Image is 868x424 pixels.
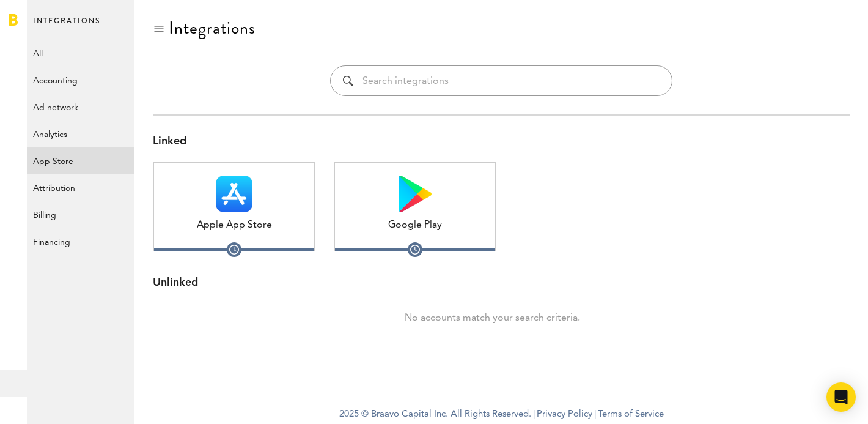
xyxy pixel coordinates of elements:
[27,66,134,93] a: Accounting
[33,13,100,39] span: Integrations
[169,18,256,38] div: Integrations
[598,410,664,419] a: Terms of Service
[154,218,314,232] div: Apple App Store
[27,93,134,120] a: Ad network
[27,201,134,228] a: Billing
[153,134,850,150] div: Linked
[27,174,134,201] a: Attribution
[399,176,432,212] img: Google Play
[27,228,134,255] a: Financing
[27,147,134,174] a: App Store
[362,66,660,95] input: Search integrations
[339,406,531,424] span: 2025 © Braavo Capital Inc. All Rights Reserved.
[537,410,592,419] a: Privacy Policy
[134,309,850,327] div: No accounts match your search criteria.
[153,275,850,291] div: Unlinked
[27,120,134,147] a: Analytics
[826,382,856,412] div: Open Intercom Messenger
[216,176,252,212] img: Apple App Store
[27,39,134,66] a: All
[335,218,495,232] div: Google Play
